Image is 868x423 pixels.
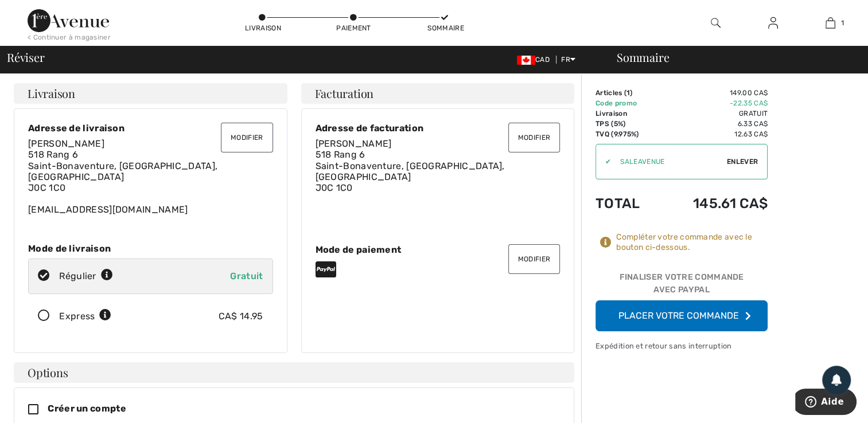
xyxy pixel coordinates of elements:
[28,88,75,99] span: Livraison
[660,129,768,139] td: 12.63 CA$
[595,88,660,98] td: Articles ( )
[336,23,371,33] div: Paiement
[517,56,535,65] img: Canadian Dollar
[427,23,462,33] div: Sommaire
[245,23,279,33] div: Livraison
[595,184,660,223] td: Total
[595,119,660,129] td: TPS (5%)
[230,271,263,281] span: Gratuit
[14,362,574,383] h4: Options
[28,32,111,42] div: < Continuer à magasiner
[28,149,217,193] span: 518 Rang 6 Saint-Bonaventure, [GEOGRAPHIC_DATA], [GEOGRAPHIC_DATA] J0C 1C0
[595,129,660,139] td: TVQ (9.975%)
[826,16,835,30] img: Mon panier
[595,340,768,351] div: Expédition et retour sans interruption
[759,16,787,30] a: Se connecter
[595,271,768,300] div: Finaliser votre commande avec PayPal
[611,144,727,179] input: Code promo
[660,88,768,98] td: 149.00 CA$
[660,98,768,108] td: -22.35 CA$
[727,156,758,167] span: Enlever
[517,56,554,64] span: CAD
[508,244,560,274] button: Modifier
[316,244,560,255] div: Mode de paiement
[316,138,392,149] span: [PERSON_NAME]
[660,108,768,119] td: Gratuit
[596,156,611,167] div: ✔
[802,16,858,30] a: 1
[561,56,575,64] span: FR
[626,89,630,97] span: 1
[795,389,857,417] iframe: Ouvre un widget dans lequel vous pouvez trouver plus d’informations
[595,108,660,119] td: Livraison
[316,149,505,193] span: 518 Rang 6 Saint-Bonaventure, [GEOGRAPHIC_DATA], [GEOGRAPHIC_DATA] J0C 1C0
[221,123,273,152] button: Modifier
[711,16,721,30] img: recherche
[316,123,560,134] div: Adresse de facturation
[59,310,111,323] div: Express
[660,119,768,129] td: 6.33 CA$
[508,123,560,152] button: Modifier
[219,310,263,323] div: CA$ 14.95
[595,300,768,331] button: Placer votre commande
[768,16,778,30] img: Mes infos
[48,403,126,414] span: Créer un compte
[660,184,768,223] td: 145.61 CA$
[28,123,273,134] div: Adresse de livraison
[841,18,844,28] span: 1
[616,232,768,253] div: Compléter votre commande avec le bouton ci-dessous.
[7,52,44,63] span: Réviser
[603,52,861,63] div: Sommaire
[28,138,273,215] div: [EMAIL_ADDRESS][DOMAIN_NAME]
[28,138,104,149] span: [PERSON_NAME]
[28,9,109,32] img: 1ère Avenue
[28,243,273,254] div: Mode de livraison
[59,269,113,283] div: Régulier
[315,88,374,99] span: Facturation
[595,98,660,108] td: Code promo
